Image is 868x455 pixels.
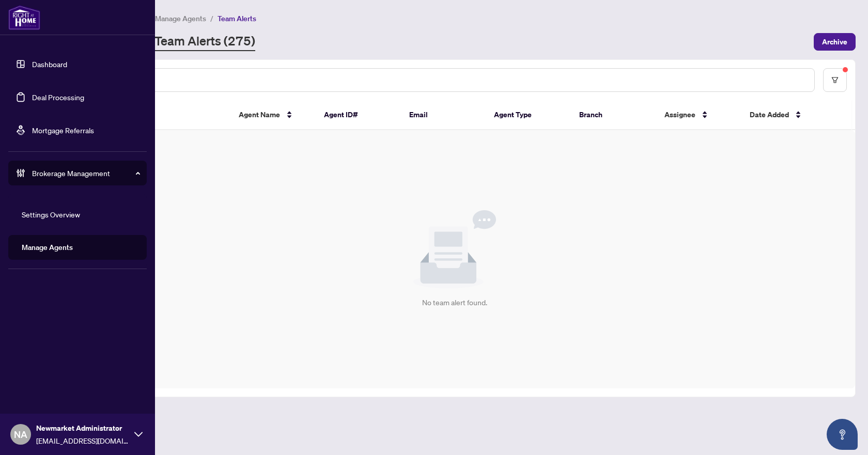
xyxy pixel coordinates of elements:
li: / [210,12,213,24]
a: Team Alerts (275) [154,33,255,51]
th: Agent Name [230,100,316,130]
th: Agent ID# [316,100,401,130]
span: Assignee [664,109,695,120]
span: Archive [822,34,847,50]
span: Team Alerts [218,14,256,23]
img: logo [8,5,40,30]
span: filter [831,76,839,84]
span: Agent Name [239,109,280,120]
button: Open asap [827,419,858,450]
a: Dashboard [32,59,67,69]
span: Date Added [750,109,789,120]
span: NA [14,427,27,442]
button: Archive [814,33,856,51]
span: Newmarket Administrator [36,422,129,434]
a: Mortgage Referrals [32,125,94,135]
a: Settings Overview [22,210,80,219]
a: Deal Processing [32,92,84,102]
th: Date Added [741,100,844,130]
img: Null State Icon [413,210,496,289]
th: Branch [571,100,656,130]
span: [EMAIL_ADDRESS][DOMAIN_NAME] [36,435,129,446]
span: Manage Agents [155,14,206,23]
div: No team alert found. [422,297,487,308]
button: filter [823,68,847,92]
th: Assignee [656,100,741,130]
a: Manage Agents [22,243,73,252]
th: Summary [88,100,230,130]
th: Email [401,100,486,130]
span: Brokerage Management [32,167,139,179]
th: Agent Type [486,100,571,130]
